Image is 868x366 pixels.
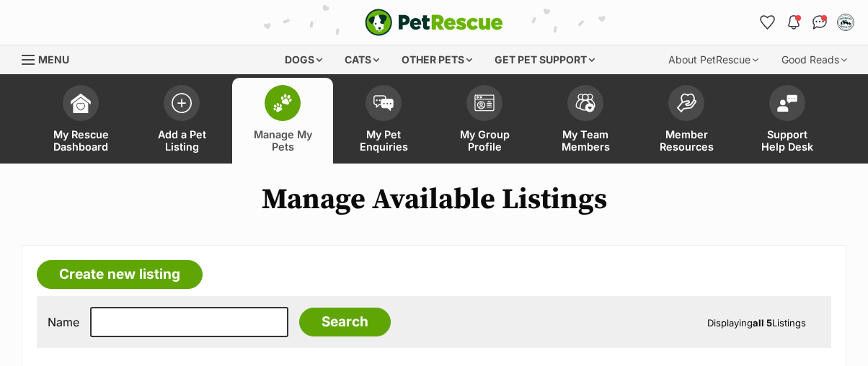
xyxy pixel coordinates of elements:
[391,45,482,74] div: Other pets
[452,128,517,153] span: My Group Profile
[333,78,434,164] a: My Pet Enquiries
[275,45,332,74] div: Dogs
[676,93,696,112] img: member-resources-icon-8e73f808a243e03378d46382f2149f9095a855e16c252ad45f914b54edf8863c.svg
[771,45,857,74] div: Good Reads
[48,316,79,329] label: Name
[373,95,394,111] img: pet-enquiries-icon-7e3ad2cf08bfb03b45e93fb7055b45f3efa6380592205ae92323e6603595dc1f.svg
[782,11,805,34] button: Notifications
[636,78,737,164] a: Member Resources
[753,317,772,329] strong: all 5
[38,53,69,66] span: Menu
[335,45,389,74] div: Cats
[172,93,192,113] img: add-pet-listing-icon-0afa8454b4691262ce3f59096e99ab1cd57d4a30225e0717b998d2c9b9846f56.svg
[737,78,838,164] a: Support Help Desk
[365,9,503,36] a: PetRescue
[299,308,391,336] input: Search
[48,128,113,153] span: My Rescue Dashboard
[812,15,828,30] img: chat-41dd97257d64d25036548639549fe6c8038ab92f7586957e7f3b1b290dea8141.svg
[707,317,806,329] span: Displaying Listings
[434,78,535,164] a: My Group Profile
[535,78,636,164] a: My Team Members
[232,78,333,164] a: Manage My Pets
[365,9,503,36] img: logo-e224e6f780fb5917bec1dbf3a21bbac754714ae5b6737aabdf751b685950b380.svg
[755,128,820,153] span: Support Help Desk
[834,11,857,34] button: My account
[474,94,495,112] img: group-profile-icon-3fa3cf56718a62981997c0bc7e787c4b2cf8bcc04b72c1350f741eb67cf2f40e.svg
[575,94,595,112] img: team-members-icon-5396bd8760b3fe7c0b43da4ab00e1e3bb1a5d9ba89233759b79545d2d3fc5d0d.svg
[658,45,769,74] div: About PetRescue
[756,11,857,34] ul: Account quick links
[756,11,779,34] a: Favourites
[553,128,618,153] span: My Team Members
[273,94,293,112] img: manage-my-pets-icon-02211641906a0b7f246fdf0571729dbe1e7629f14944591b6c1af311fb30b64b.svg
[30,78,131,164] a: My Rescue Dashboard
[250,128,315,153] span: Manage My Pets
[149,128,214,153] span: Add a Pet Listing
[71,93,91,113] img: dashboard-icon-eb2f2d2d3e046f16d808141f083e7271f6b2e854fb5c12c21221c1fb7104beca.svg
[788,15,800,30] img: notifications-46538b983faf8c2785f20acdc204bb7945ddae34d4c08c2a6579f10ce5e182be.svg
[777,94,797,112] img: help-desk-icon-fdf02630f3aa405de69fd3d07c3f3aa587a6932b1a1747fa1d2bba05be0121f9.svg
[351,128,416,153] span: My Pet Enquiries
[654,128,719,153] span: Member Resources
[22,45,79,71] a: Menu
[484,45,605,74] div: Get pet support
[838,15,853,30] img: Kerry & Linda profile pic
[37,260,203,289] a: Create new listing
[808,11,831,34] a: Conversations
[131,78,232,164] a: Add a Pet Listing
